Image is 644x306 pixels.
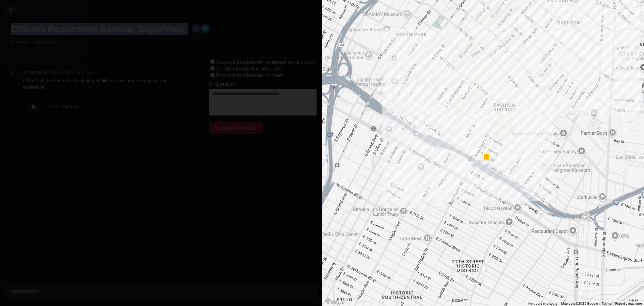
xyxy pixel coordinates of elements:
[23,77,182,91] p: Officers at the scene are requesting additional units and a supervisor for assistance.
[216,59,317,65] label: Request incident be reviewed for accuracy
[209,122,263,134] button: Submit for review
[324,297,346,306] img: Google
[23,69,41,76] p: 11:38PM
[602,302,611,305] a: Terms (opens in new tab)
[615,302,642,305] a: Report a map error
[11,23,186,35] h1: Officers Requesting Backup, Supervisor
[7,6,14,13] img: cancel
[5,4,16,15] button: cancel
[139,104,149,110] div: 5.04 s
[45,104,139,110] div: LA 24 Central Traffic
[216,66,282,72] label: Confirm incident is accurate
[528,301,557,306] button: Keyboard shortcuts
[43,69,93,76] p: via Citizen · @ ai_mod_bot
[201,24,210,35] button: twitter
[11,39,317,46] p: [STREET_ADDRESS] · BID
[191,24,201,35] button: facebook
[209,81,236,87] label: Suggestion
[561,302,598,305] span: Map data ©2025 Google
[216,73,282,78] label: Request incident be deleted
[324,297,346,306] a: Open this area in Google Maps (opens a new window)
